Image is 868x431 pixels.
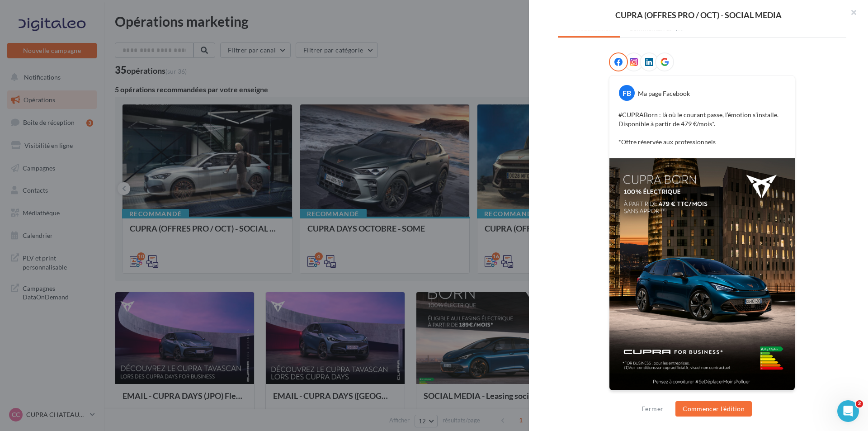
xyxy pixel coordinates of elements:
[543,11,854,19] div: CUPRA (OFFRES PRO / OCT) - SOCIAL MEDIA
[638,403,667,414] button: Fermer
[856,400,863,407] span: 2
[609,391,795,403] div: La prévisualisation est non-contractuelle
[618,110,786,147] p: #CUPRABorn : là où le courant passe, l’émotion s’installe. Disponible à partir de 479 €/mois*. *O...
[837,400,859,422] iframe: Intercom live chat
[638,89,690,98] div: Ma page Facebook
[675,401,752,417] button: Commencer l'édition
[619,85,635,101] div: FB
